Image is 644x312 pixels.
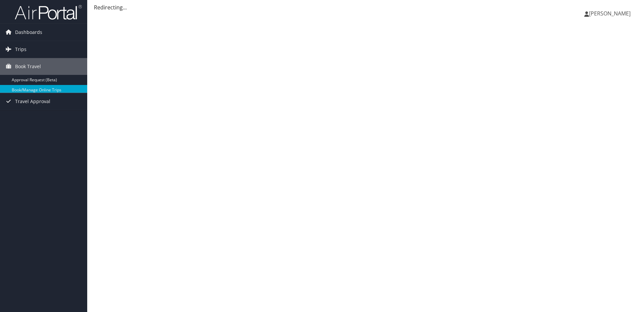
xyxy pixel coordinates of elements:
[94,3,637,11] div: Redirecting...
[584,3,637,24] a: [PERSON_NAME]
[589,10,631,17] span: [PERSON_NAME]
[15,24,42,41] span: Dashboards
[15,41,26,58] span: Trips
[15,93,50,110] span: Travel Approval
[15,58,41,75] span: Book Travel
[15,4,82,20] img: airportal-logo.png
